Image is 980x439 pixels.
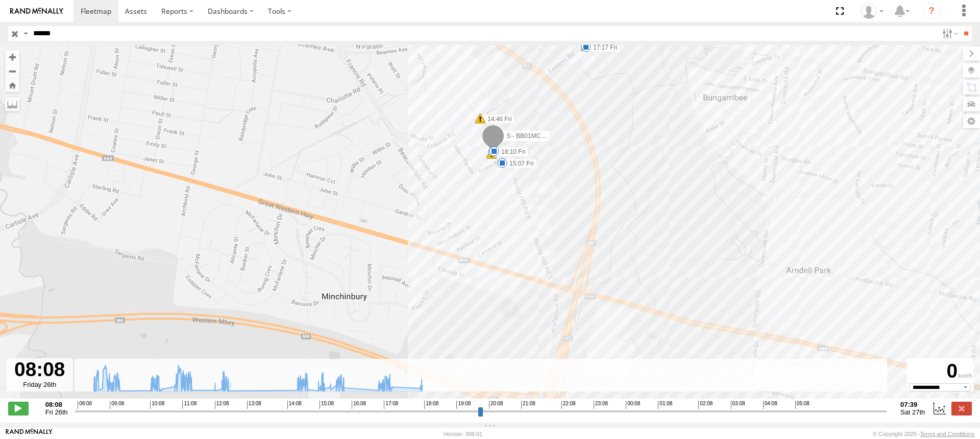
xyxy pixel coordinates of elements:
span: 21:08 [521,401,535,409]
span: 18:08 [424,401,438,409]
strong: 08:08 [45,401,68,408]
span: 12:08 [215,401,229,409]
span: 05:08 [795,401,810,409]
span: 03:08 [731,401,745,409]
label: 18:10 Fri [494,147,528,156]
span: 17:08 [384,401,398,409]
span: Sat 27th Sep 2025 [900,408,925,416]
span: 14:08 [287,401,302,409]
label: 14:46 Fri [480,114,514,124]
span: 02:08 [698,401,713,409]
a: Terms and Conditions [920,431,974,437]
span: 11:08 [182,401,197,409]
label: 15:07 Fri [502,159,536,168]
a: Visit our Website [6,429,53,439]
span: 08:08 [78,401,92,409]
button: Zoom out [5,64,19,78]
div: © Copyright 2025 - [873,431,974,437]
label: Close [951,402,972,415]
label: Measure [5,97,19,111]
span: 23:08 [594,401,608,409]
label: 14:49 Fri [493,148,527,157]
span: 22:08 [561,401,576,409]
span: 00:08 [626,401,640,409]
span: 15:08 [320,401,334,409]
span: Fri 26th Sep 2025 [45,408,68,416]
span: 09:08 [110,401,124,409]
label: Search Filter Options [938,26,960,41]
strong: 07:39 [900,401,925,408]
span: 20:08 [489,401,503,409]
label: Play/Stop [8,402,29,415]
div: 6 [486,149,497,159]
label: Search Query [21,26,30,41]
button: Zoom Home [5,78,19,92]
label: Map Settings [963,114,980,128]
div: 0 [909,360,972,383]
span: 01:08 [658,401,672,409]
span: 19:08 [456,401,471,409]
span: 16:08 [352,401,366,409]
div: Tye Clark [857,4,887,19]
img: rand-logo.svg [10,8,63,15]
label: 17:17 Fri [586,43,620,52]
i: ? [923,3,940,19]
button: Zoom in [5,50,19,64]
span: S - BB01MC - SPARE [506,132,566,139]
span: 04:08 [763,401,777,409]
span: 10:08 [150,401,164,409]
span: 13:08 [247,401,261,409]
div: Version: 308.01 [444,431,482,437]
